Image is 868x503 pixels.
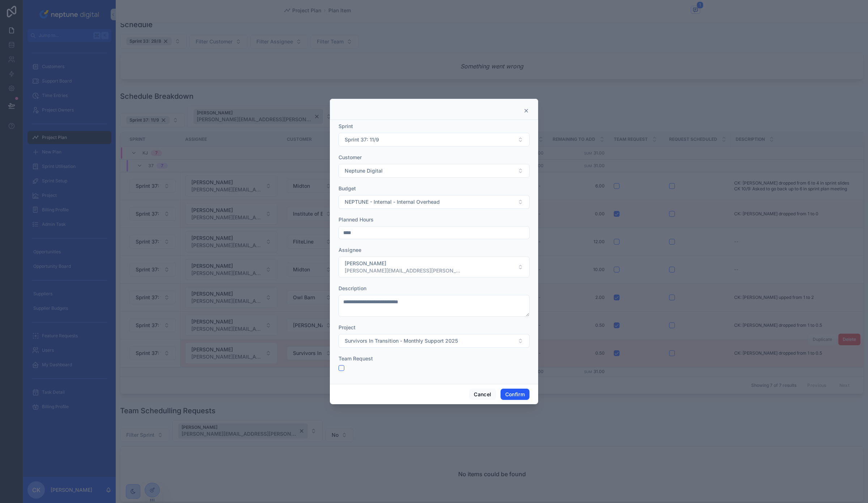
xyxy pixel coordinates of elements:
[501,389,529,400] button: Confirm
[339,355,373,362] span: Team Request
[339,133,529,147] button: Select Button
[339,164,529,178] button: Select Button
[339,216,374,223] span: Planned Hours
[339,123,353,129] span: Sprint
[339,195,529,209] button: Select Button
[339,324,356,330] span: Project
[339,154,362,160] span: Customer
[339,334,529,348] button: Select Button
[339,257,529,278] button: Select Button
[345,198,440,206] span: NEPTUNE - Internal - Internal Overhead
[339,247,361,253] span: Assignee
[469,389,496,400] button: Cancel
[345,337,458,345] span: Survivors In Transition - Monthly Support 2025
[345,267,460,274] span: [PERSON_NAME][EMAIL_ADDRESS][PERSON_NAME][DOMAIN_NAME]
[339,285,366,291] span: Description
[345,167,383,174] span: Neptune Digital
[339,185,356,191] span: Budget
[345,136,379,143] span: Sprint 37: 11/9
[345,260,460,267] span: [PERSON_NAME]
